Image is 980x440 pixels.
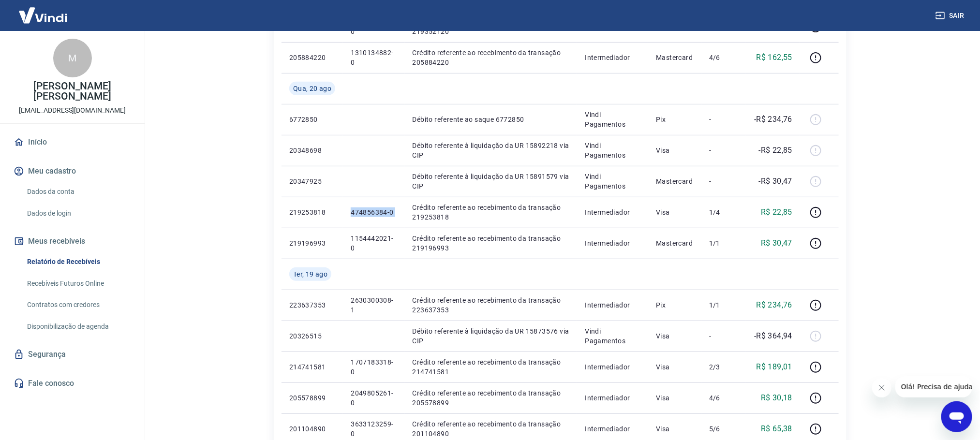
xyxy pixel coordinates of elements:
[12,344,133,365] a: Segurança
[413,388,570,408] p: Crédito referente ao recebimento da transação 205578899
[351,207,397,217] p: 474856384-0
[709,331,738,341] p: -
[413,295,570,315] p: Crédito referente ao recebimento da transação 223637353
[656,393,694,403] p: Visa
[585,141,640,160] p: Vindi Pagamentos
[709,146,738,155] p: -
[656,362,694,372] p: Visa
[289,362,335,372] p: 214741581
[289,176,335,186] p: 20347925
[941,401,972,432] iframe: Botão para abrir a janela de mensagens
[53,39,92,77] div: M
[656,176,694,186] p: Mastercard
[289,238,335,248] p: 219196993
[289,300,335,310] p: 223637353
[656,238,694,248] p: Mastercard
[413,203,570,222] p: Crédito referente ao recebimento da transação 219253818
[413,141,570,160] p: Débito referente à liquidação da UR 15892218 via CIP
[289,53,335,62] p: 205884220
[656,146,694,155] p: Visa
[12,132,133,153] a: Início
[413,234,570,253] p: Crédito referente ao recebimento da transação 219196993
[761,423,792,435] p: R$ 65,38
[413,419,570,439] p: Crédito referente ao recebimento da transação 201104890
[585,207,640,217] p: Intermediador
[761,237,792,249] p: R$ 30,47
[759,145,793,156] p: -R$ 22,85
[585,326,640,346] p: Vindi Pagamentos
[656,53,694,62] p: Mastercard
[293,84,331,93] span: Qua, 20 ago
[656,207,694,217] p: Visa
[585,393,640,403] p: Intermediador
[6,7,81,15] span: Olá! Precisa de ajuda?
[872,378,891,397] iframe: Fechar mensagem
[413,326,570,346] p: Débito referente à liquidação da UR 15873576 via CIP
[656,115,694,124] p: Pix
[585,300,640,310] p: Intermediador
[289,207,335,217] p: 219253818
[709,424,738,434] p: 5/6
[23,204,133,223] a: Dados de login
[12,0,74,30] img: Vindi
[761,392,792,404] p: R$ 30,18
[23,317,133,337] a: Disponibilização de agenda
[709,53,738,62] p: 4/6
[23,252,133,272] a: Relatório de Recebíveis
[754,330,792,342] p: -R$ 364,94
[709,207,738,217] p: 1/4
[585,110,640,129] p: Vindi Pagamentos
[585,238,640,248] p: Intermediador
[289,424,335,434] p: 201104890
[12,161,133,182] button: Meu cadastro
[289,331,335,341] p: 20326515
[23,182,133,202] a: Dados da conta
[895,376,972,397] iframe: Mensagem da empresa
[19,105,126,116] p: [EMAIL_ADDRESS][DOMAIN_NAME]
[351,234,397,253] p: 1154442021-0
[934,7,968,25] button: Sair
[656,331,694,341] p: Visa
[413,172,570,191] p: Débito referente à liquidação da UR 15891579 via CIP
[413,115,570,124] p: Débito referente ao saque 6772850
[759,176,793,187] p: -R$ 30,47
[12,231,133,252] button: Meus recebíveis
[757,361,793,373] p: R$ 189,01
[761,206,792,218] p: R$ 22,85
[585,362,640,372] p: Intermediador
[289,393,335,403] p: 205578899
[757,52,793,63] p: R$ 162,55
[351,295,397,315] p: 2630300308-1
[754,114,792,125] p: -R$ 234,76
[351,388,397,408] p: 2049805261-0
[585,424,640,434] p: Intermediador
[289,115,335,124] p: 6772850
[23,274,133,293] a: Recebíveis Futuros Online
[585,53,640,62] p: Intermediador
[413,357,570,377] p: Crédito referente ao recebimento da transação 214741581
[709,393,738,403] p: 4/6
[289,146,335,155] p: 20348698
[293,269,327,279] span: Ter, 19 ago
[413,48,570,67] p: Crédito referente ao recebimento da transação 205884220
[23,295,133,315] a: Contratos com credores
[757,299,793,311] p: R$ 234,76
[351,48,397,67] p: 1310134882-0
[351,357,397,377] p: 1707183318-0
[585,172,640,191] p: Vindi Pagamentos
[709,238,738,248] p: 1/1
[12,373,133,394] a: Fale conosco
[709,176,738,186] p: -
[709,115,738,124] p: -
[656,300,694,310] p: Pix
[709,300,738,310] p: 1/1
[656,424,694,434] p: Visa
[351,419,397,439] p: 3633123259-0
[709,362,738,372] p: 2/3
[8,81,137,102] p: [PERSON_NAME] [PERSON_NAME]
